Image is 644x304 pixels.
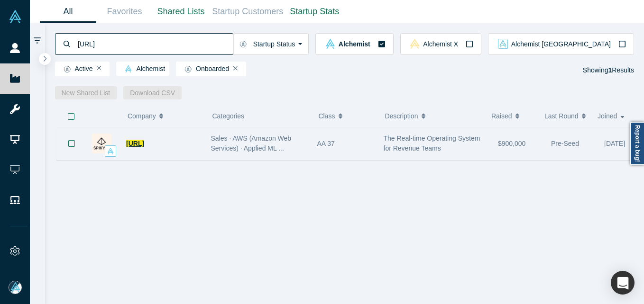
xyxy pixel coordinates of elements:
[315,33,393,55] button: alchemist Vault LogoAlchemist
[551,140,579,147] span: Pre-Seed
[325,39,335,49] img: alchemist Vault Logo
[544,106,588,126] button: Last Round
[128,106,197,126] button: Company
[491,106,512,126] span: Raised
[608,66,612,74] strong: 1
[120,65,165,73] span: Alchemist
[491,106,534,126] button: Raised
[410,39,420,49] img: alchemistx Vault Logo
[9,281,22,294] img: Mia Scott's Account
[55,86,117,99] button: New Shared List
[233,65,238,72] button: Remove Filter
[239,40,247,48] img: Startup status
[385,106,481,126] button: Description
[212,112,244,120] span: Categories
[9,10,22,23] img: Alchemist Vault Logo
[630,122,644,165] a: Report a bug!
[385,106,418,126] span: Description
[184,65,192,73] img: Startup status
[40,0,96,23] a: All
[318,106,370,126] button: Class
[153,0,209,23] a: Shared Lists
[583,66,634,74] span: Showing Results
[209,0,286,23] a: Startup Customers
[59,65,93,73] span: Active
[598,106,627,126] button: Joined
[604,140,625,147] span: [DATE]
[128,106,156,126] span: Company
[123,86,182,99] button: Download CSV
[317,127,374,160] div: AA 37
[97,65,101,72] button: Remove Filter
[339,41,370,47] span: Alchemist
[598,106,617,126] span: Joined
[77,33,233,55] input: Search by company name, class, customer, one-liner or category
[498,140,525,147] span: $900,000
[511,41,611,47] span: Alchemist [GEOGRAPHIC_DATA]
[107,148,114,154] img: alchemist Vault Logo
[92,134,111,153] img: Spiky.ai's Logo
[488,33,634,55] button: alchemist_aj Vault LogoAlchemist [GEOGRAPHIC_DATA]
[544,106,579,126] span: Last Round
[384,134,480,152] span: The Real-time Operating System for Revenue Teams
[211,134,292,152] span: Sales · AWS (Amazon Web Services) · Applied ML ...
[423,41,458,47] span: Alchemist X
[318,106,335,126] span: Class
[57,127,86,160] button: Bookmark
[233,33,309,55] button: Startup Status
[126,140,144,147] a: [URL]
[498,39,508,49] img: alchemist_aj Vault Logo
[64,65,71,73] img: Startup status
[400,33,481,55] button: alchemistx Vault LogoAlchemist X
[180,65,229,73] span: Onboarded
[125,65,132,72] img: alchemist Vault Logo
[96,0,153,23] a: Favorites
[286,0,343,23] a: Startup Stats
